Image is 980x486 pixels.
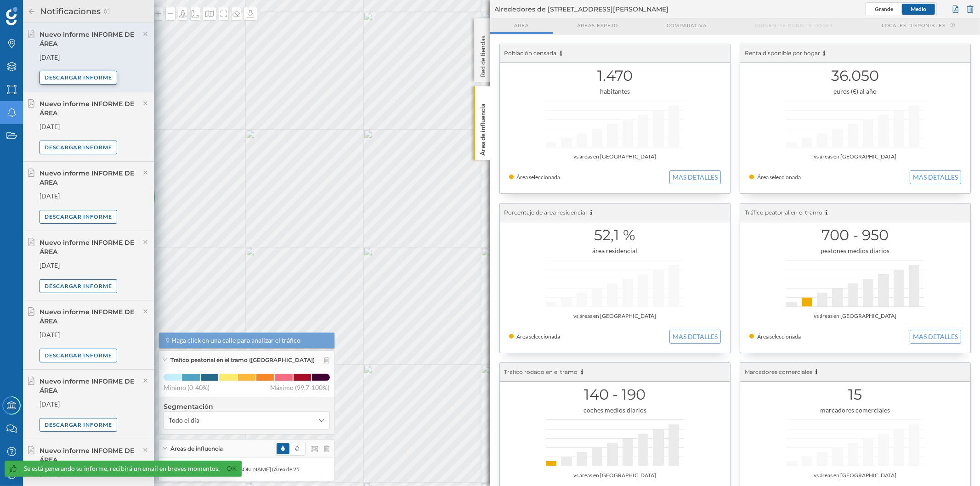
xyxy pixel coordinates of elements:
[757,174,801,181] span: Área seleccionada
[910,170,961,184] button: MAS DETALLES
[749,246,961,255] div: peatones medios diarios
[40,330,149,339] div: [DATE]
[578,22,618,29] span: Áreas espejo
[755,22,833,29] span: Origen de consumidores
[749,152,961,161] div: vs áreas en [GEOGRAPHIC_DATA]
[40,169,137,187] div: Nuevo informe INFORME DE AREA
[749,67,961,85] h1: 36.050
[40,192,149,201] div: [DATE]
[500,44,730,63] div: Población censada
[40,238,137,256] div: Nuevo informe INFORME DE ÁREA
[500,203,730,222] div: Porcentaje de área residencial
[172,336,301,345] span: Haga click en una calle para analizar el tráfico
[170,445,223,453] span: Áreas de influencia
[749,386,961,403] h1: 15
[911,6,926,12] span: Medio
[178,465,348,474] div: [STREET_ADDRESS][PERSON_NAME] (Área de 250 metros de radio)
[757,333,801,340] span: Área seleccionada
[40,122,149,131] div: [DATE]
[40,99,137,118] div: Nuevo informe INFORME DE ÁREA
[40,377,137,395] div: Nuevo informe INFORME DE ÁREA
[495,5,669,14] span: Alrededores de [STREET_ADDRESS][PERSON_NAME]
[40,30,137,48] div: Nuevo informe INFORME DE ÁREA
[40,261,149,270] div: [DATE]
[509,471,721,480] div: vs áreas en [GEOGRAPHIC_DATA]
[509,67,721,85] h1: 1.470
[514,22,529,29] span: Area
[164,402,330,411] h4: Segmentación
[740,44,970,63] div: Renta disponible por hogar
[509,246,721,255] div: área residencial
[24,464,220,473] div: Se está generando su informe, recibirá un email en breves momentos.
[669,170,721,184] button: MAS DETALLES
[271,383,330,392] span: Máximo (99,7-100%)
[517,174,561,181] span: Área seleccionada
[40,307,137,326] div: Nuevo informe INFORME DE ÁREA
[170,356,315,364] span: Tráfico peatonal en el tramo ([GEOGRAPHIC_DATA])
[509,152,721,161] div: vs áreas en [GEOGRAPHIC_DATA]
[669,330,721,344] button: MAS DETALLES
[164,383,210,392] span: Mínimo (0-40%)
[6,7,17,25] img: Geoblink Logo
[509,311,721,321] div: vs áreas en [GEOGRAPHIC_DATA]
[40,53,149,62] div: [DATE]
[509,226,721,244] h1: 52,1 %
[667,22,707,29] span: Comparativa
[749,226,961,244] h1: 700 - 950
[40,446,137,464] div: Nuevo informe INFORME DE ÁREA
[509,87,721,96] div: habitantes
[740,363,970,382] div: Marcadores comerciales
[500,363,730,382] div: Tráfico rodado en el tramo
[509,386,721,403] h1: 140 - 190
[225,463,239,474] a: Ok
[478,100,487,156] p: Área de influencia
[749,311,961,321] div: vs áreas en [GEOGRAPHIC_DATA]
[509,406,721,415] div: coches medios diarios
[478,32,487,77] p: Red de tiendas
[882,22,946,29] span: Locales disponibles
[749,406,961,415] div: marcadores comerciales
[740,203,970,222] div: Tráfico peatonal en el tramo
[36,4,103,19] h2: Notificaciones
[18,6,51,15] span: Soporte
[169,416,199,425] span: Todo el día
[910,330,961,344] button: MAS DETALLES
[40,400,149,409] div: [DATE]
[749,87,961,96] div: euros (€) al año
[749,471,961,480] div: vs áreas en [GEOGRAPHIC_DATA]
[517,333,561,340] span: Área seleccionada
[875,6,893,12] span: Grande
